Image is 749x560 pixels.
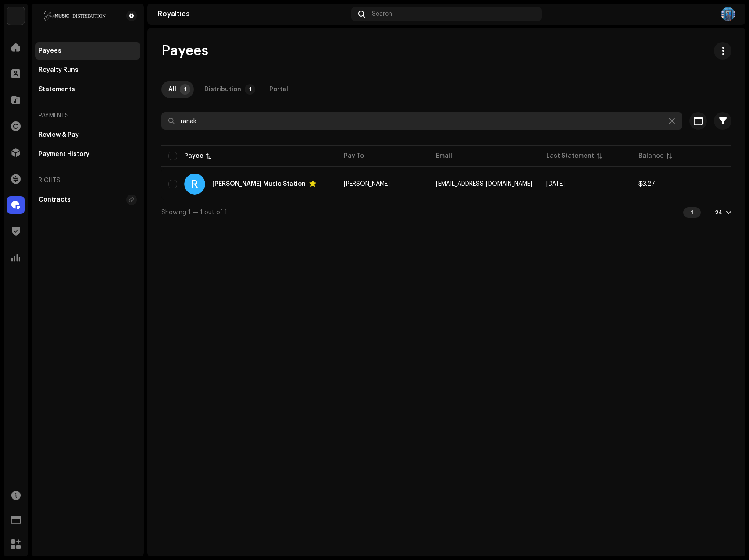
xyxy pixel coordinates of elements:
[204,81,241,98] div: Distribution
[184,152,203,160] div: Payee
[39,67,78,74] div: Royalty Runs
[161,112,682,130] input: Search
[39,86,75,93] div: Statements
[638,152,664,160] div: Balance
[39,196,71,203] div: Contracts
[35,191,140,209] re-m-nav-item: Contracts
[546,181,565,187] span: Oct 2025
[436,181,532,187] span: bdranak@gmail.com
[39,151,89,158] div: Payment History
[245,84,255,95] p-badge: 1
[35,81,140,98] re-m-nav-item: Statements
[683,207,701,218] div: 1
[35,61,140,79] re-m-nav-item: Royalty Runs
[35,170,140,191] re-a-nav-header: Rights
[546,152,594,160] div: Last Statement
[180,84,190,95] p-badge: 1
[35,145,140,163] re-m-nav-item: Payment History
[638,181,655,187] span: $3.27
[35,105,140,126] re-a-nav-header: Payments
[184,174,205,195] div: R
[212,181,306,187] div: Ranak Rayhan Music Station
[161,42,208,60] span: Payees
[39,47,61,54] div: Payees
[39,11,112,21] img: 68a4b677-ce15-481d-9fcd-ad75b8f38328
[39,131,79,138] div: Review & Pay
[35,126,140,144] re-m-nav-item: Review & Pay
[168,81,176,98] div: All
[158,11,348,18] div: Royalties
[269,81,288,98] div: Portal
[35,42,140,60] re-m-nav-item: Payees
[372,11,392,18] span: Search
[715,209,723,216] div: 24
[7,7,25,25] img: bb356b9b-6e90-403f-adc8-c282c7c2e227
[161,209,227,216] span: Showing 1 — 1 out of 1
[721,7,735,21] img: 5e4483b3-e6cb-4a99-9ad8-29ce9094b33b
[344,181,390,187] span: Ranak Rayhan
